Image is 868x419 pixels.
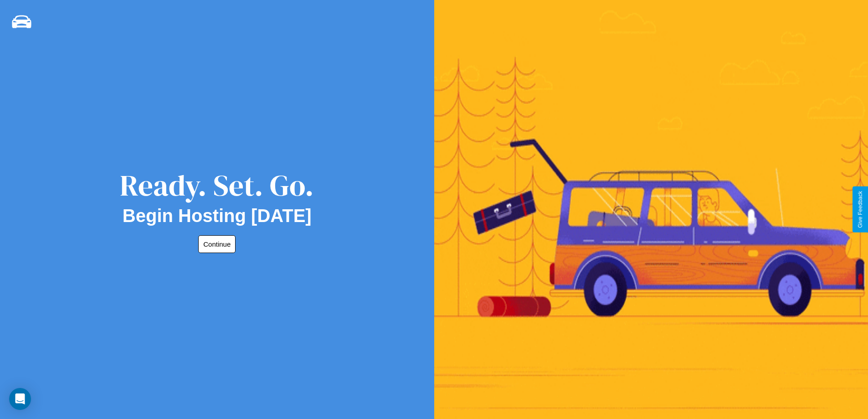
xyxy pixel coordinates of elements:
[120,165,314,206] div: Ready. Set. Go.
[123,206,312,226] h2: Begin Hosting [DATE]
[9,388,31,410] div: Open Intercom Messenger
[198,235,236,253] button: Continue
[857,191,863,228] div: Give Feedback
